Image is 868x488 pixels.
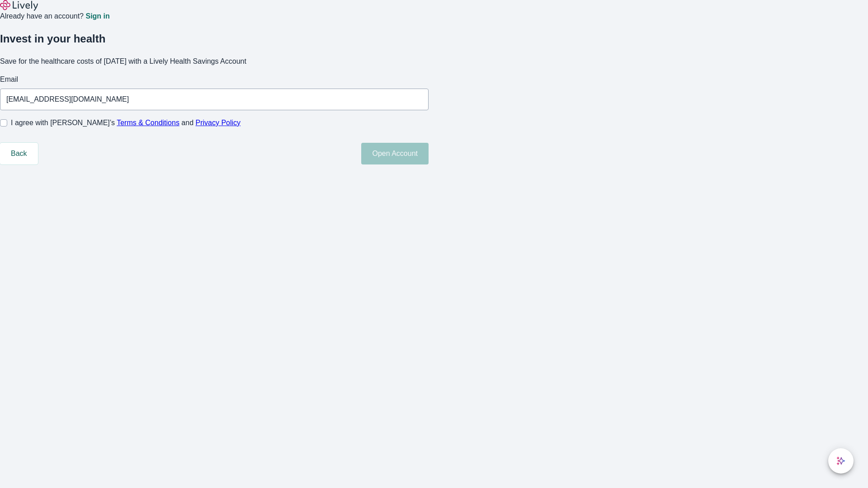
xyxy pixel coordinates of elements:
a: Privacy Policy [196,119,241,127]
svg: Lively AI Assistant [836,456,845,465]
button: chat [828,448,854,474]
a: Terms & Conditions [117,119,179,127]
span: I agree with [PERSON_NAME]’s and [11,117,241,128]
a: Sign in [85,13,109,20]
